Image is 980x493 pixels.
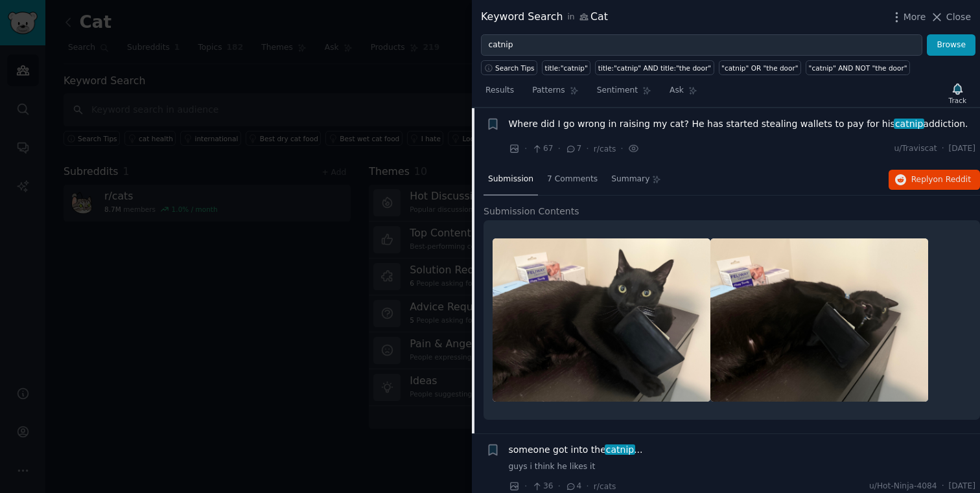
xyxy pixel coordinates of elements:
[547,174,598,185] span: 7 Comments
[949,96,966,105] div: Track
[545,63,588,73] div: title:"catnip"
[719,60,802,75] a: "catnip" OR "the door"
[531,143,553,155] span: 67
[710,238,928,402] img: Where did I go wrong in raising my cat? He has started stealing wallets to pay for his catnip add...
[509,443,643,457] span: someone got into the ...
[509,461,976,473] a: guys i think he likes it
[594,482,616,491] span: r/cats
[665,80,702,107] a: Ask
[605,444,635,455] span: catnip
[933,175,971,184] span: on Reddit
[942,481,944,492] span: ·
[542,60,590,75] a: title:"catnip"
[493,238,710,402] img: Where did I go wrong in raising my cat? He has started stealing wallets to pay for his catnip add...
[611,174,649,185] span: Summary
[894,143,937,155] span: u/Traviscat
[509,117,968,131] a: Where did I go wrong in raising my cat? He has started stealing wallets to pay for hiscatnipaddic...
[509,443,643,457] a: someone got into thecatnip...
[586,142,589,155] span: ·
[927,34,975,56] button: Browse
[495,63,535,73] span: Search Tips
[620,142,623,155] span: ·
[597,85,638,97] span: Sentiment
[670,85,684,97] span: Ask
[532,85,565,97] span: Patterns
[949,481,975,492] span: [DATE]
[565,143,581,155] span: 7
[524,142,527,155] span: ·
[944,80,971,107] button: Track
[481,80,519,107] a: Results
[558,479,561,493] span: ·
[942,143,944,155] span: ·
[509,117,968,131] span: Where did I go wrong in raising my cat? He has started stealing wallets to pay for his addiction.
[481,9,608,25] div: Keyword Search Cat
[806,60,910,75] a: "catnip" AND NOT "the door"
[894,119,924,129] span: catnip
[484,205,579,218] span: Submission Contents
[592,80,656,107] a: Sentiment
[558,142,561,155] span: ·
[949,143,975,155] span: [DATE]
[485,85,514,97] span: Results
[595,60,714,75] a: title:"catnip" AND title:"the door"
[904,10,926,24] span: More
[488,174,533,185] span: Submission
[890,10,926,24] button: More
[481,34,922,56] input: Try a keyword related to your business
[481,60,537,75] button: Search Tips
[930,10,971,24] button: Close
[809,63,907,73] div: "catnip" AND NOT "the door"
[528,80,583,107] a: Patterns
[869,481,937,492] span: u/Hot-Ninja-4084
[565,481,581,492] span: 4
[586,479,589,493] span: ·
[567,12,574,23] span: in
[531,481,553,492] span: 36
[946,10,971,24] span: Close
[524,479,527,493] span: ·
[911,174,971,186] span: Reply
[889,170,980,190] button: Replyon Reddit
[598,63,711,73] div: title:"catnip" AND title:"the door"
[721,63,799,73] div: "catnip" OR "the door"
[594,144,616,154] span: r/cats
